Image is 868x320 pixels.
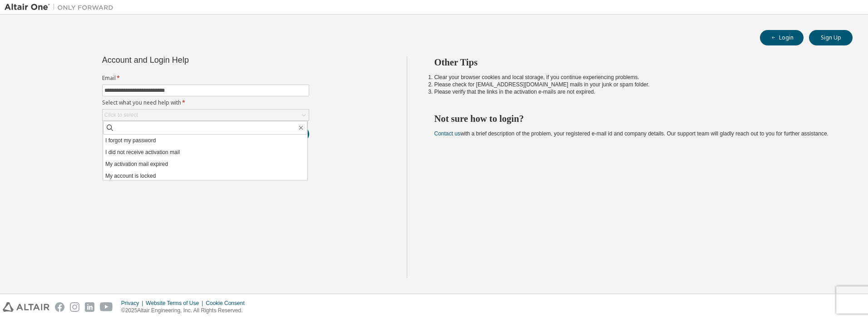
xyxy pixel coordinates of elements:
[102,56,268,64] div: Account and Login Help
[103,135,307,146] li: I forgot my password
[434,113,837,125] h2: Not sure how to login?
[103,110,309,120] div: Click to select
[55,302,64,312] img: facebook.svg
[434,130,460,137] a: Contact us
[121,307,250,315] p: © 2025 Altair Engineering, Inc. All Rights Reserved.
[434,56,837,68] h2: Other Tips
[434,130,829,137] span: with a brief description of the problem, your registered e-mail id and company details. Our suppo...
[206,300,250,307] div: Cookie Consent
[102,99,309,106] label: Select what you need help with
[100,302,113,312] img: youtube.svg
[146,300,206,307] div: Website Terms of Use
[3,302,49,312] img: altair_logo.svg
[434,88,837,95] li: Please verify that the links in the activation e-mails are not expired.
[434,81,837,88] li: Please check for [EMAIL_ADDRESS][DOMAIN_NAME] mails in your junk or spam folder.
[434,74,837,81] li: Clear your browser cookies and local storage, if you continue experiencing problems.
[102,75,309,82] label: Email
[121,300,146,307] div: Privacy
[5,3,118,12] img: Altair One
[760,30,804,45] button: Login
[104,111,138,119] div: Click to select
[70,302,79,312] img: instagram.svg
[809,30,853,45] button: Sign Up
[85,302,94,312] img: linkedin.svg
